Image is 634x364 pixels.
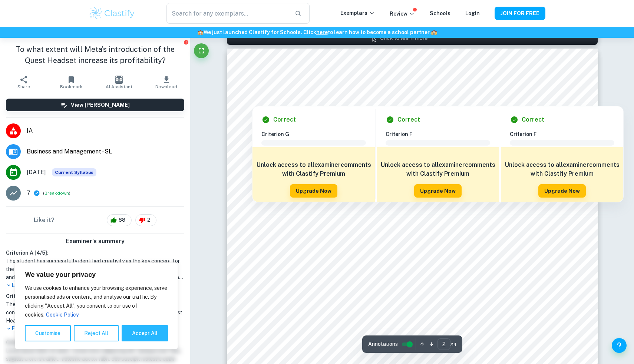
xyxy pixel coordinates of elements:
[316,29,328,35] a: here
[27,189,30,198] p: 7
[34,216,55,225] h6: Like it?
[25,284,168,319] p: We use cookies to enhance your browsing experience, serve personalised ads or content, and analys...
[450,341,456,348] span: / 14
[430,10,450,16] a: Schools
[390,10,415,18] p: Review
[52,168,96,176] span: Current Syllabus
[95,72,143,93] button: AI Assistant
[368,340,398,348] span: Annotations
[74,325,119,341] button: Reject All
[71,101,130,109] h6: View [PERSON_NAME]
[107,214,132,226] div: 88
[6,325,184,332] p: Expand
[6,257,184,281] h1: The student has successfully identified creativity as the key concept for the Internal Assessment...
[612,338,627,353] button: Help and Feedback
[89,6,136,21] img: Clastify logo
[194,43,209,58] button: Fullscreen
[6,292,184,300] h6: Criterion B [ 3 / 4 ]:
[3,237,187,246] h6: Examiner's summary
[115,76,123,84] img: AI Assistant
[340,9,375,17] p: Exemplars
[495,7,545,20] button: JOIN FOR FREE
[6,44,184,66] h1: To what extent will Meta’s introduction of the Quest Headset increase its profitability?
[44,190,69,196] button: Breakdown
[27,168,46,177] span: [DATE]
[27,126,184,135] span: IA
[465,10,480,16] a: Login
[6,249,184,257] h6: Criterion A [ 4 / 5 ]:
[17,84,30,89] span: Share
[143,216,154,224] span: 2
[505,161,620,178] h6: Unlock access to all examiner comments with Clastify Premium
[1,28,633,36] h6: We just launched Clastify for Schools. Click to learn how to become a school partner.
[15,262,178,349] div: We value your privacy
[25,325,71,341] button: Customise
[414,184,462,198] button: Upgrade Now
[115,216,129,224] span: 88
[380,161,495,178] h6: Unlock access to all examiner comments with Clastify Premium
[538,184,586,198] button: Upgrade Now
[197,29,204,35] span: 🏫
[43,190,70,197] span: ( )
[166,3,289,24] input: Search for any exemplars...
[6,99,184,111] button: View [PERSON_NAME]
[183,39,189,45] button: Report issue
[386,130,496,138] h6: Criterion F
[261,130,372,138] h6: Criterion G
[27,147,184,156] span: Business and Management - SL
[47,72,95,93] button: Bookmark
[60,84,83,89] span: Bookmark
[25,270,168,279] p: We value your privacy
[431,29,437,35] span: 🏫
[52,168,96,176] div: This exemplar is based on the current syllabus. Feel free to refer to it for inspiration/ideas wh...
[522,115,544,124] h6: Correct
[46,311,79,318] a: Cookie Policy
[122,325,168,341] button: Accept All
[256,161,371,178] h6: Unlock access to all examiner comments with Clastify Premium
[6,300,184,325] h1: The student included five supporting documents that are relevant, contemporary, and clearly label...
[290,184,337,198] button: Upgrade Now
[143,72,190,93] button: Download
[135,214,156,226] div: 2
[510,130,620,138] h6: Criterion F
[273,115,296,124] h6: Correct
[106,84,132,89] span: AI Assistant
[155,84,177,89] span: Download
[6,281,184,289] p: Expand
[397,115,420,124] h6: Correct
